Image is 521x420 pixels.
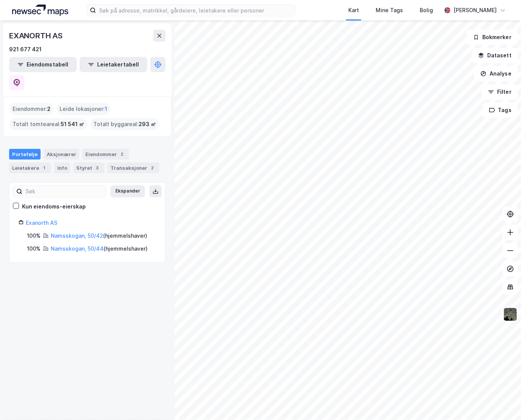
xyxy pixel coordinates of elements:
[51,231,147,240] div: ( hjemmelshaver )
[110,185,145,197] button: Ekspander
[22,202,86,211] div: Kun eiendoms-eierskap
[57,103,110,115] div: Leide lokasjoner :
[9,103,54,115] div: Eiendommer :
[376,6,403,15] div: Mine Tags
[474,66,518,81] button: Analyse
[420,6,433,15] div: Bolig
[51,232,103,239] a: Namsskogan, 50/42
[73,163,104,173] div: Styret
[61,120,84,129] span: 51 541 ㎡
[483,384,521,420] div: Kontrollprogram for chat
[9,30,64,42] div: EXANORTH AS
[483,103,518,118] button: Tags
[94,164,101,172] div: 3
[9,57,77,72] button: Eiendomstabell
[9,149,41,159] div: Portefølje
[348,6,359,15] div: Kart
[482,84,518,99] button: Filter
[82,149,129,159] div: Eiendommer
[51,245,104,252] a: Namsskogan, 50/44
[12,5,68,16] img: logo.a4113a55bc3d86da70a041830d287a7e.svg
[503,307,518,322] img: 9k=
[483,384,521,420] iframe: Chat Widget
[96,5,294,16] input: Søk på adresse, matrikkel, gårdeiere, leietakere eller personer
[41,164,48,172] div: 1
[118,150,126,158] div: 2
[139,120,156,129] span: 293 ㎡
[107,163,159,173] div: Transaksjoner
[149,164,156,172] div: 2
[44,149,79,159] div: Aksjonærer
[80,57,147,72] button: Leietakertabell
[22,186,105,197] input: Søk
[105,104,107,114] span: 1
[27,244,41,253] div: 100%
[9,163,51,173] div: Leietakere
[54,163,70,173] div: Info
[90,118,159,130] div: Totalt byggareal :
[47,104,50,114] span: 2
[453,6,497,15] div: [PERSON_NAME]
[9,118,87,130] div: Totalt tomteareal :
[26,219,57,226] a: Exanorth AS
[467,30,518,45] button: Bokmerker
[51,244,148,253] div: ( hjemmelshaver )
[27,231,41,240] div: 100%
[9,45,42,54] div: 921 677 421
[472,48,518,63] button: Datasett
